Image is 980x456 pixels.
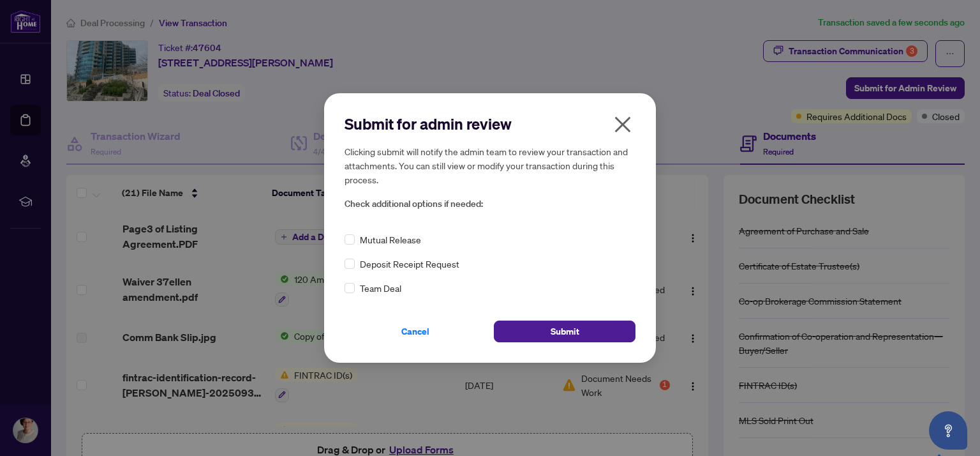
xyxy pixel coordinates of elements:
[345,144,635,186] h5: Clicking submit will notify the admin team to review your transaction and attachments. You can st...
[551,321,579,342] span: Submit
[929,411,967,450] button: Open asap
[345,197,635,211] span: Check additional options if needed:
[401,321,429,342] span: Cancel
[360,232,421,247] span: Mutual Release
[345,114,635,134] h2: Submit for admin review
[360,257,459,271] span: Deposit Receipt Request
[612,114,633,135] span: close
[360,281,401,295] span: Team Deal
[345,321,486,342] button: Cancel
[494,321,635,342] button: Submit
